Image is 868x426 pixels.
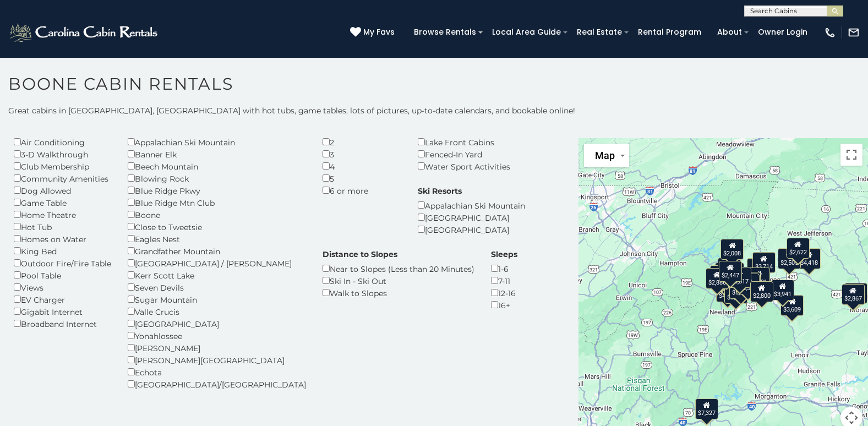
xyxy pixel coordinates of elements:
[771,280,794,301] div: $3,941
[128,330,306,342] div: Yonahlossee
[491,287,517,299] div: 12-16
[14,269,111,281] div: Pool Table
[418,148,510,160] div: Fenced-In Yard
[720,239,744,260] div: $2,008
[14,136,111,148] div: Air Conditioning
[14,160,111,172] div: Club Membership
[752,24,813,41] a: Owner Login
[128,305,306,318] div: Valle Crucis
[418,199,525,211] div: Appalachian Ski Mountain
[14,257,111,269] div: Outdoor Fire/Fire Table
[729,278,752,299] div: $5,007
[571,24,627,41] a: Real Estate
[323,160,401,172] div: 4
[418,136,510,148] div: Lake Front Cabins
[128,354,306,366] div: [PERSON_NAME][GEOGRAPHIC_DATA]
[842,284,865,305] div: $2,867
[128,221,306,233] div: Close to Tweetsie
[128,366,306,378] div: Echota
[350,26,397,39] a: My Favs
[14,281,111,293] div: Views
[719,261,742,282] div: $2,447
[128,378,306,390] div: [GEOGRAPHIC_DATA]/[GEOGRAPHIC_DATA]
[716,281,739,302] div: $4,285
[747,267,771,288] div: $2,491
[128,342,306,354] div: [PERSON_NAME]
[491,263,517,275] div: 1-6
[840,144,862,166] button: Toggle fullscreen view
[752,252,776,273] div: $3,714
[14,305,111,318] div: Gigabit Internet
[778,248,801,269] div: $2,505
[128,318,306,330] div: [GEOGRAPHIC_DATA]
[128,281,306,293] div: Seven Devils
[128,293,306,305] div: Sugar Mountain
[128,160,306,172] div: Beech Mountain
[128,196,306,209] div: Blue Ridge Mtn Club
[706,268,729,289] div: $2,886
[363,26,395,38] span: My Favs
[323,184,401,196] div: 6 or more
[14,221,111,233] div: Hot Tub
[323,249,397,260] label: Distance to Slopes
[323,136,401,148] div: 2
[128,136,306,148] div: Appalachian Ski Mountain
[584,144,629,167] button: Change map style
[418,185,462,196] label: Ski Resorts
[14,233,111,245] div: Homes on Water
[323,172,401,184] div: 5
[323,287,474,299] div: Walk to Slopes
[491,249,517,260] label: Sleeps
[750,281,773,302] div: $2,800
[418,211,525,223] div: [GEOGRAPHIC_DATA]
[14,184,111,196] div: Dog Allowed
[128,184,306,196] div: Blue Ridge Pkwy
[787,238,810,259] div: $2,622
[14,245,111,257] div: King Bed
[824,26,836,39] img: phone-regular-white.png
[418,160,510,172] div: Water Sport Activities
[14,196,111,209] div: Game Table
[128,257,306,269] div: [GEOGRAPHIC_DATA] / [PERSON_NAME]
[781,295,804,316] div: $3,609
[695,398,718,419] div: $7,327
[844,283,867,304] div: $3,783
[128,245,306,257] div: Grandfather Mountain
[323,275,474,287] div: Ski In - Ski Out
[848,26,860,39] img: mail-regular-white.png
[491,275,517,287] div: 7-11
[14,148,111,160] div: 3-D Walkthrough
[710,265,733,286] div: $4,369
[323,148,401,160] div: 3
[595,150,615,161] span: Map
[632,24,707,41] a: Rental Program
[14,172,111,184] div: Community Amenities
[128,233,306,245] div: Eagles Nest
[14,318,111,330] div: Broadband Internet
[14,293,111,305] div: EV Charger
[798,248,821,269] div: $4,418
[491,299,517,311] div: 16+
[14,209,111,221] div: Home Theatre
[128,172,306,184] div: Blowing Rock
[408,24,482,41] a: Browse Rentals
[712,24,747,41] a: About
[128,209,306,221] div: Boone
[128,269,306,281] div: Kerr Scott Lake
[418,223,525,236] div: [GEOGRAPHIC_DATA]
[487,24,566,41] a: Local Area Guide
[8,21,161,43] img: White-1-2.png
[724,283,747,304] div: $6,372
[323,263,474,275] div: Near to Slopes (Less than 20 Minutes)
[128,148,306,160] div: Banner Elk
